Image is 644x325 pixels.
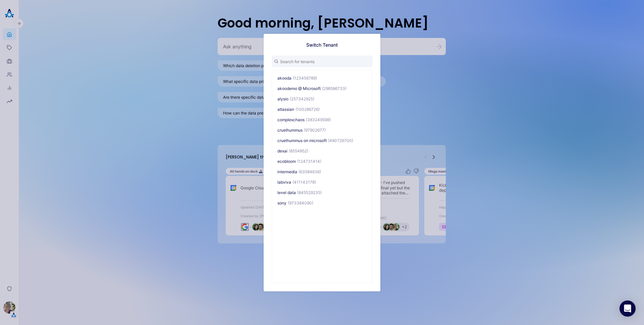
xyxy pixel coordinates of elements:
[288,200,313,205] span: (973384090)
[289,148,308,153] span: (8554852)
[272,94,372,104] button: alysio(257342925)
[272,177,372,187] button: labviva(411143178)
[277,200,286,205] span: sony
[272,73,372,83] button: akooda(123456789)
[277,107,294,112] span: atlassian
[272,156,372,167] button: ecobloom(124731414)
[272,56,372,67] input: Search for tenants
[277,180,291,185] span: labviva
[328,138,353,143] span: (480726700)
[277,190,296,195] span: level data
[272,83,372,94] button: akoodemo @ Microsoft(298586733)
[272,125,372,135] button: cruelhummus(97902677)
[277,128,303,133] span: cruelhummus
[272,104,372,114] button: atlassian(100286726)
[277,76,291,81] span: akooda
[297,190,322,195] span: (845529235)
[306,42,338,48] h1: Switch Tenant
[277,86,321,91] span: akoodemo @ Microsoft
[304,128,326,133] span: (97902677)
[306,117,331,122] span: (383249598)
[277,138,327,143] span: cruelhummus on microsoft
[277,96,288,101] span: alysio
[277,159,296,164] span: ecobloom
[272,135,372,146] button: cruelhummus on microsoft(480726700)
[296,107,320,112] span: (100286726)
[292,180,316,185] span: (411143178)
[277,148,287,153] span: dexai
[299,169,321,174] span: (63584636)
[322,86,346,91] span: (298586733)
[290,96,314,101] span: (257342925)
[620,300,636,317] div: Open Intercom Messenger
[297,159,321,164] span: (124731414)
[272,114,372,125] button: complexchaos(383249598)
[293,76,317,81] span: (123456789)
[272,146,372,156] button: dexai(8554852)
[277,169,297,174] span: intermedia
[272,198,372,208] button: sony(973384090)
[272,187,372,198] button: level data(845529235)
[277,117,305,122] span: complexchaos
[272,167,372,177] button: intermedia(63584636)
